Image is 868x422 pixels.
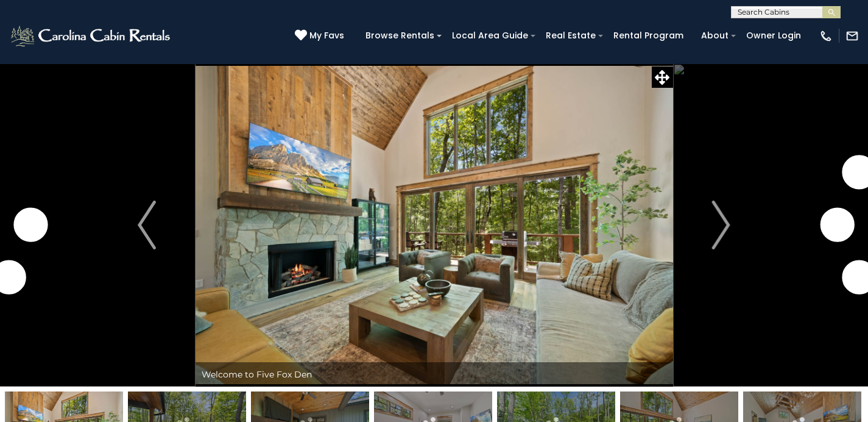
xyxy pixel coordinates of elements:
a: About [695,26,735,45]
button: Previous [99,63,196,387]
div: Welcome to Five Fox Den [196,362,673,387]
img: arrow [138,201,156,249]
a: Real Estate [540,26,602,45]
a: Browse Rentals [359,26,440,45]
a: My Favs [295,29,347,43]
a: Local Area Guide [446,26,534,45]
a: Rental Program [607,26,690,45]
span: My Favs [309,29,344,42]
a: Owner Login [740,26,807,45]
button: Next [672,63,769,387]
img: mail-regular-white.png [845,29,859,43]
img: phone-regular-white.png [819,29,833,43]
img: arrow [712,201,730,249]
img: White-1-2.png [9,24,174,48]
